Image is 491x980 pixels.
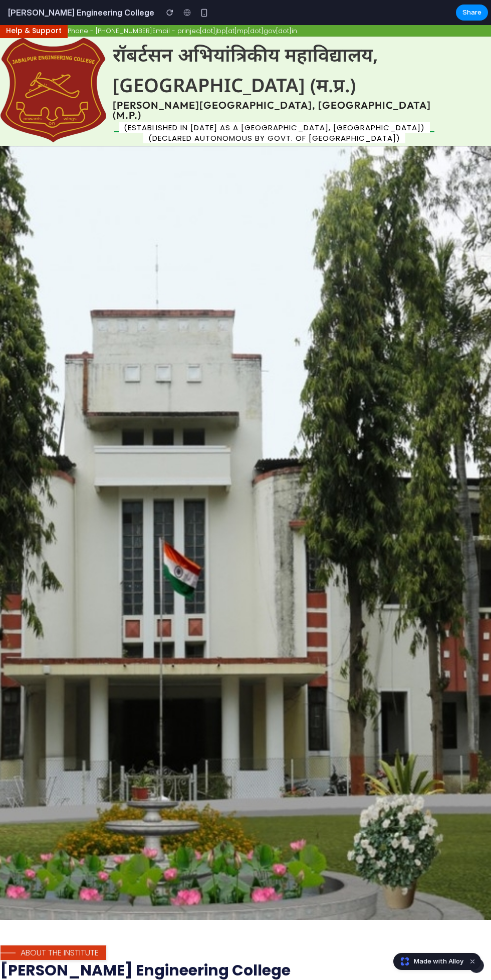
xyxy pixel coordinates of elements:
[462,8,481,18] span: Share
[394,956,464,966] a: Made with Alloy
[152,1,297,11] span: Email - prinjec[dot]jbp[at]mp[dot]gov[dot]in
[113,16,378,73] span: रॉबर्टसन अभियांत्रिकीय महाविद्यालय, [GEOGRAPHIC_DATA] (म.प्र.)
[456,5,488,21] button: Share
[119,97,430,108] span: (Established in [DATE] as a [GEOGRAPHIC_DATA], [GEOGRAPHIC_DATA])
[108,14,441,95] h2: [PERSON_NAME][GEOGRAPHIC_DATA], [GEOGRAPHIC_DATA] (M.P.)
[68,1,152,11] span: Phone - [PHONE_NUMBER]
[4,7,154,19] h2: [PERSON_NAME] Engineering College
[143,108,405,118] span: (Declared Autonomous by Govt. of [GEOGRAPHIC_DATA])
[466,955,478,967] button: Dismiss watermark
[414,956,463,966] span: Made with Alloy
